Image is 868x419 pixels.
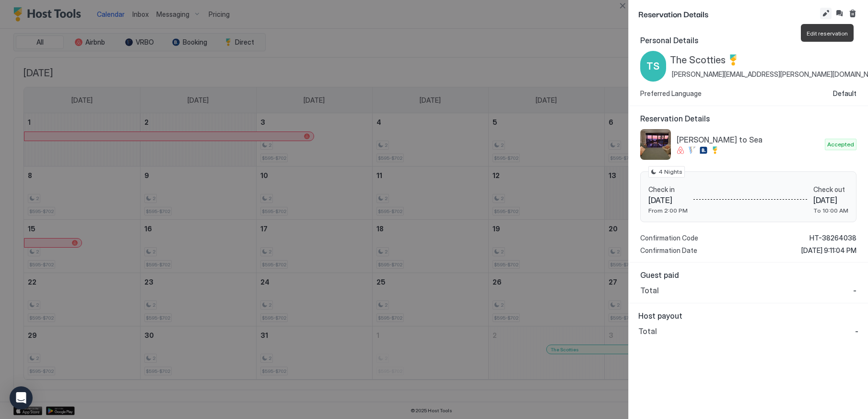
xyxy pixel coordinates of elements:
[648,207,688,214] span: From 2:00 PM
[855,326,858,336] span: -
[640,234,698,242] span: Confirmation Code
[853,286,856,295] span: -
[820,8,832,19] button: Edit reservation
[813,195,848,205] span: [DATE]
[847,8,858,19] button: Cancel reservation
[640,36,856,45] span: Personal Details
[807,30,848,37] span: Edit reservation
[648,185,688,194] span: Check in
[640,270,856,280] span: Guest paid
[813,207,848,214] span: To 10:00 AM
[827,140,854,149] span: Accepted
[638,311,858,321] span: Host payout
[801,246,856,255] span: [DATE] 9:11:04 PM
[640,286,659,295] span: Total
[670,54,726,66] span: The Scotties
[638,8,818,20] span: Reservation Details
[640,129,671,160] div: listing image
[648,195,688,205] span: [DATE]
[640,114,856,123] span: Reservation Details
[833,8,845,19] button: Inbox
[638,326,657,336] span: Total
[10,386,33,409] div: Open Intercom Messenger
[640,246,697,255] span: Confirmation Date
[833,89,856,98] span: Default
[677,135,821,144] span: [PERSON_NAME] to Sea
[813,185,848,194] span: Check out
[640,89,702,98] span: Preferred Language
[809,234,856,242] span: HT-38264038
[646,59,659,73] span: TS
[658,168,682,176] span: 4 Nights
